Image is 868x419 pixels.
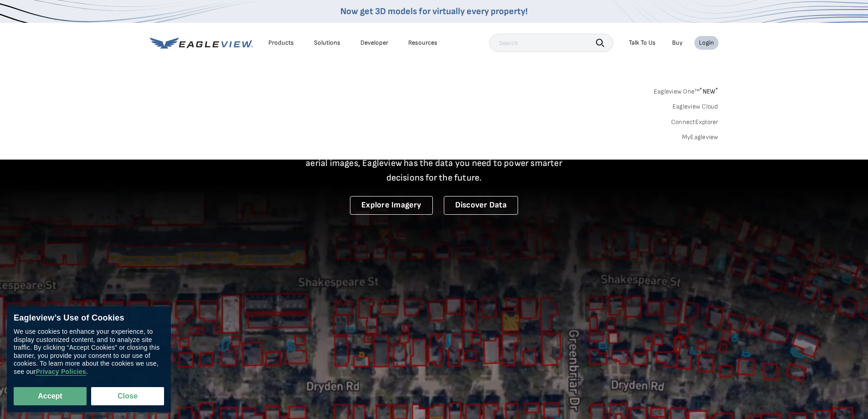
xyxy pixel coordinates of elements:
span: NEW [699,88,718,95]
div: Talk To Us [629,39,656,47]
div: Resources [408,39,437,47]
a: Eagleview One™*NEW* [654,85,719,95]
input: Search [489,34,613,52]
a: Developer [360,39,388,47]
a: Discover Data [444,196,518,215]
div: We use cookies to enhance your experience, to display customized content, and to analyze site tra... [14,328,164,376]
button: Accept [14,387,87,405]
a: Buy [672,39,683,47]
a: Privacy Policies [36,368,86,376]
a: MyEagleview [682,133,719,141]
button: Close [91,387,164,405]
a: Explore Imagery [350,196,433,215]
a: Now get 3D models for virtually every property! [340,6,528,17]
div: Solutions [314,39,340,47]
a: Eagleview Cloud [673,103,719,111]
p: A new era starts here. Built on more than 3.5 billion high-resolution aerial images, Eagleview ha... [295,141,574,185]
div: Eagleview’s Use of Cookies [14,313,164,323]
a: ConnectExplorer [671,118,719,126]
div: Products [268,39,294,47]
div: Login [699,39,714,47]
